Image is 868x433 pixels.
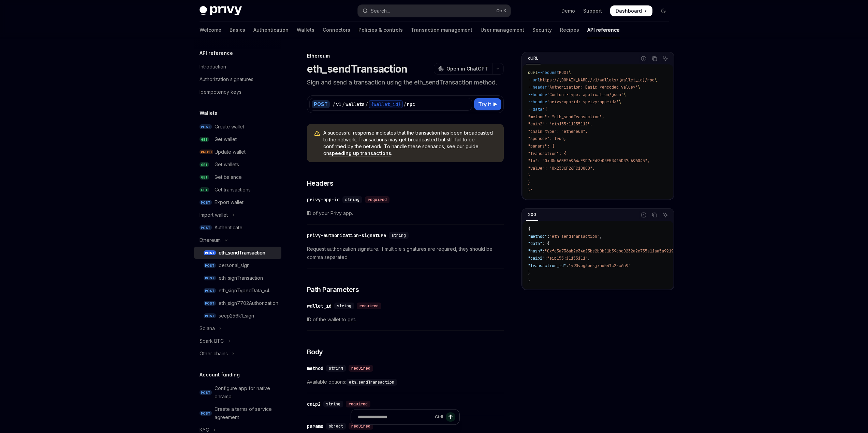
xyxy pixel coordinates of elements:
span: \ [654,77,657,83]
div: eth_sign7702Authorization [219,299,278,307]
span: \ [623,92,626,97]
div: Idempotency keys [200,88,241,96]
span: --header [528,99,547,105]
h5: Wallets [200,109,217,117]
button: Toggle Ethereum section [194,234,281,246]
div: Get wallet [215,135,237,143]
span: } [528,180,530,186]
span: POST [200,124,212,129]
span: : [566,263,569,268]
div: secp256k1_sign [219,312,254,320]
span: POST [200,200,212,205]
div: Import wallet [200,211,228,219]
div: 200 [526,211,538,219]
button: Open search [358,5,511,17]
span: } [528,173,530,178]
span: Headers [307,179,334,188]
div: rpc [407,101,415,108]
span: "method": "eth_sendTransaction", [528,114,604,120]
span: Try it [478,100,491,108]
button: Toggle Spark BTC section [194,335,281,347]
span: }' [528,188,533,193]
span: string [392,233,406,238]
a: Wallets [297,22,314,38]
span: POST [200,390,212,395]
span: "params": { [528,143,554,149]
div: caip2 [307,401,321,407]
span: Dashboard [616,7,642,14]
span: GET [200,175,209,180]
div: required [365,196,389,203]
div: Get balance [215,173,242,181]
span: "0xfc3a736ab2e34e13be2b0b11b39dbc0232a2e755a11aa5a9219890d3b2c6c7d8" [545,248,707,254]
span: "caip2" [528,256,545,261]
div: v1 [336,101,341,108]
span: : { [542,241,549,246]
span: GET [200,137,209,142]
span: "value": "0x2386F26FC10000", [528,166,595,171]
a: GETGet balance [194,171,281,183]
div: Get transactions [215,186,251,194]
span: ID of the wallet to get. [307,315,504,324]
div: eth_signTransaction [219,274,263,282]
span: --header [528,84,547,90]
a: PATCHUpdate wallet [194,146,281,158]
code: eth_sendTransaction [346,379,397,386]
a: Introduction [194,61,281,73]
span: Request authorization signature. If multiple signatures are required, they should be comma separa... [307,245,504,261]
a: speeding up transactions [329,150,391,156]
div: Introduction [200,63,226,71]
div: method [307,365,323,372]
a: Authorization signatures [194,73,281,86]
div: Solana [200,324,215,333]
button: Ask AI [661,54,670,63]
div: Update wallet [215,148,246,156]
span: POST [204,276,216,281]
a: POSTeth_sendTransaction [194,247,281,259]
a: Basics [230,22,245,38]
div: {wallet_id} [369,100,403,108]
span: GET [200,162,209,167]
div: personal_sign [219,261,250,269]
div: Spark BTC [200,337,224,345]
div: cURL [526,54,541,62]
span: "y90vpg3bnkjxhw541c2zc6a9" [569,263,631,268]
a: POSTsecp256k1_sign [194,310,281,322]
div: required [357,303,381,309]
a: Policies & controls [358,22,403,38]
span: '{ [542,107,547,112]
a: Idempotency keys [194,86,281,98]
a: Transaction management [411,22,472,38]
a: POSTConfigure app for native onramp [194,382,281,403]
a: Welcome [200,22,221,38]
span: string [345,197,359,202]
span: POST [204,288,216,293]
span: GET [200,187,209,192]
span: \ [619,99,621,105]
span: Path Parameters [307,285,359,294]
span: Available options: [307,378,504,386]
span: "to": "0xd8dA6BF26964aF9D7eEd9e03E53415D37aA96045", [528,158,650,164]
span: PATCH [200,150,213,155]
a: POSTCreate wallet [194,121,281,133]
span: "eth_sendTransaction" [549,234,600,239]
div: wallets [345,101,365,108]
span: "transaction": { [528,151,566,156]
a: Recipes [560,22,579,38]
button: Copy the contents from the code block [650,54,659,63]
div: / [403,101,406,108]
a: API reference [587,22,620,38]
span: \ [638,84,640,90]
span: } [528,278,530,283]
span: --data [528,107,542,112]
span: POST [204,263,216,268]
div: privy-app-id [307,196,340,203]
span: , [588,256,590,261]
div: required [349,365,373,372]
button: Report incorrect code [639,54,648,63]
span: POST [559,70,569,75]
div: / [365,101,368,108]
a: GETGet wallet [194,133,281,145]
div: Search... [371,7,390,15]
span: } [528,270,530,276]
